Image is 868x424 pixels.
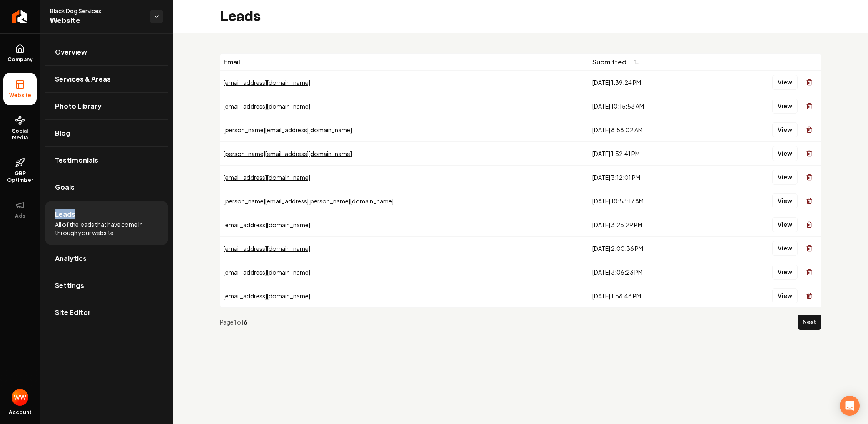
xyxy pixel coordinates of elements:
[772,288,798,303] button: View
[772,146,798,161] button: View
[50,7,143,15] span: Black Dog Services
[840,396,860,416] div: Open Intercom Messenger
[9,409,32,416] span: Account
[772,265,798,280] button: View
[237,318,244,326] span: of
[224,78,586,87] div: [EMAIL_ADDRESS][DOMAIN_NAME]
[55,47,87,57] span: Overview
[45,120,168,146] a: Blog
[55,220,158,237] span: All of the leads that have come in through your website.
[224,197,586,205] div: [PERSON_NAME][EMAIL_ADDRESS][PERSON_NAME][DOMAIN_NAME]
[12,213,29,219] span: Ads
[224,57,586,67] div: Email
[3,193,37,226] button: Ads
[224,268,586,276] div: [EMAIL_ADDRESS][DOMAIN_NAME]
[55,307,91,317] span: Site Editor
[224,292,586,300] div: [EMAIL_ADDRESS][DOMAIN_NAME]
[12,389,28,406] img: Warner Wright
[772,99,798,114] button: View
[45,245,168,272] a: Analytics
[592,78,709,87] div: [DATE] 1:39:24 PM
[592,292,709,300] div: [DATE] 1:58:46 PM
[772,241,798,256] button: View
[224,244,586,253] div: [EMAIL_ADDRESS][DOMAIN_NAME]
[592,126,709,134] div: [DATE] 8:58:02 AM
[220,318,234,326] span: Page
[6,92,35,99] span: Website
[234,318,237,326] strong: 1
[592,149,709,158] div: [DATE] 1:52:41 PM
[224,173,586,181] div: [EMAIL_ADDRESS][DOMAIN_NAME]
[592,221,709,229] div: [DATE] 3:25:29 PM
[772,122,798,137] button: View
[3,170,37,183] span: GBP Optimizer
[50,15,143,27] span: Website
[55,155,98,165] span: Testimonials
[3,128,37,141] span: Social Media
[592,244,709,253] div: [DATE] 2:00:36 PM
[55,74,111,84] span: Services & Areas
[798,315,821,330] button: Next
[45,299,168,326] a: Site Editor
[244,318,247,326] strong: 6
[3,109,37,148] a: Social Media
[772,193,798,208] button: View
[4,56,36,63] span: Company
[55,182,75,192] span: Goals
[45,66,168,92] a: Services & Areas
[592,55,645,69] button: Submitted
[224,221,586,229] div: [EMAIL_ADDRESS][DOMAIN_NAME]
[592,268,709,276] div: [DATE] 3:06:23 PM
[12,10,28,23] img: Rebolt Logo
[12,389,28,406] button: Open user button
[224,149,586,158] div: [PERSON_NAME][EMAIL_ADDRESS][DOMAIN_NAME]
[45,174,168,201] a: Goals
[55,101,102,111] span: Photo Library
[45,93,168,119] a: Photo Library
[224,126,586,134] div: [PERSON_NAME][EMAIL_ADDRESS][DOMAIN_NAME]
[45,39,168,65] a: Overview
[592,57,626,67] span: Submitted
[45,147,168,174] a: Testimonials
[772,170,798,185] button: View
[55,253,87,263] span: Analytics
[220,8,261,25] h2: Leads
[592,197,709,205] div: [DATE] 10:53:17 AM
[3,37,37,69] a: Company
[55,128,70,138] span: Blog
[224,102,586,110] div: [EMAIL_ADDRESS][DOMAIN_NAME]
[592,173,709,181] div: [DATE] 3:12:01 PM
[45,272,168,299] a: Settings
[592,102,709,110] div: [DATE] 10:15:53 AM
[772,217,798,232] button: View
[55,280,84,290] span: Settings
[55,209,75,219] span: Leads
[772,75,798,90] button: View
[3,151,37,190] a: GBP Optimizer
